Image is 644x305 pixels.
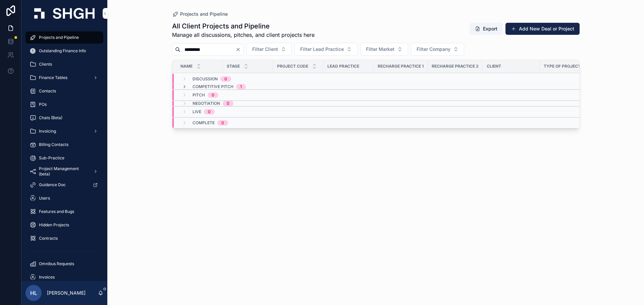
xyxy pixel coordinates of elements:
span: Hidden Projects [39,222,69,228]
span: Competitive Pitch [193,84,233,89]
a: Features and Bugs [25,206,103,218]
button: Select Button [411,43,464,56]
span: Contacts [39,88,56,94]
button: Select Button [360,43,408,56]
span: Finance Tables [39,75,67,80]
span: Project Code [277,64,308,69]
div: 1 [240,84,242,89]
a: Hidden Projects [25,219,103,231]
img: App logo [34,8,95,19]
span: Projects and Pipeline [39,35,79,40]
span: Filter Market [366,46,394,53]
span: Discussion [193,76,218,82]
span: Omnibus Requests [39,261,74,266]
div: 0 [221,120,224,126]
span: Client [487,64,501,69]
div: 0 [224,76,227,82]
button: Export [470,23,503,35]
a: POs [25,98,103,110]
span: Filter Lead Practice [300,46,344,53]
span: Stage [227,64,240,69]
a: Guidance Doc [25,179,103,191]
span: Guidance Doc [39,182,66,187]
span: Features and Bugs [39,209,74,214]
a: Invoicing [25,125,103,137]
a: Omnibus Requests [25,258,103,270]
span: Recharge Practice 1 [378,64,424,69]
span: Name [180,64,193,69]
button: Select Button [247,43,292,56]
span: Chats (Beta) [39,115,62,121]
span: Clients [39,62,52,67]
span: Recharge Practice 2 [432,64,479,69]
button: Clear [235,47,244,52]
span: Invoicing [39,129,56,134]
a: Contacts [25,85,103,97]
a: Invoices [25,271,103,283]
span: Users [39,196,50,201]
a: Finance Tables [25,72,103,84]
button: Add New Deal or Project [505,23,580,35]
a: Projects and Pipeline [25,31,103,44]
span: Sub-Practice [39,155,64,161]
span: HL [30,289,37,297]
a: Contracts [25,232,103,244]
a: Chats (Beta) [25,112,103,124]
a: Outstanding Finance Info [25,45,103,57]
a: Project Management (beta) [25,165,103,177]
span: Project Management (beta) [39,166,88,177]
span: POs [39,102,47,107]
span: Outstanding Finance Info [39,48,86,54]
button: Select Button [294,43,358,56]
h1: All Client Projects and Pipeline [172,21,315,31]
span: Live [193,109,201,115]
span: Projects and Pipeline [180,11,228,17]
div: scrollable content [21,27,107,281]
span: Pitch [193,92,205,98]
div: 0 [208,109,211,115]
span: Type of Project [544,64,581,69]
a: Projects and Pipeline [172,11,228,17]
span: Filter Company [417,46,450,53]
div: 0 [212,92,214,98]
span: Complete [193,120,215,126]
a: Users [25,192,103,204]
p: [PERSON_NAME] [47,290,86,296]
span: Manage all discussions, pitches, and client projects here [172,31,315,39]
span: Negotiation [193,101,220,106]
span: Lead Practice [327,64,359,69]
span: Contracts [39,236,58,241]
span: Filter Client [252,46,278,53]
span: Invoices [39,275,55,280]
span: Billing Contacts [39,142,68,147]
a: Sub-Practice [25,152,103,164]
div: 0 [227,101,229,106]
a: Billing Contacts [25,139,103,151]
a: Clients [25,58,103,70]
